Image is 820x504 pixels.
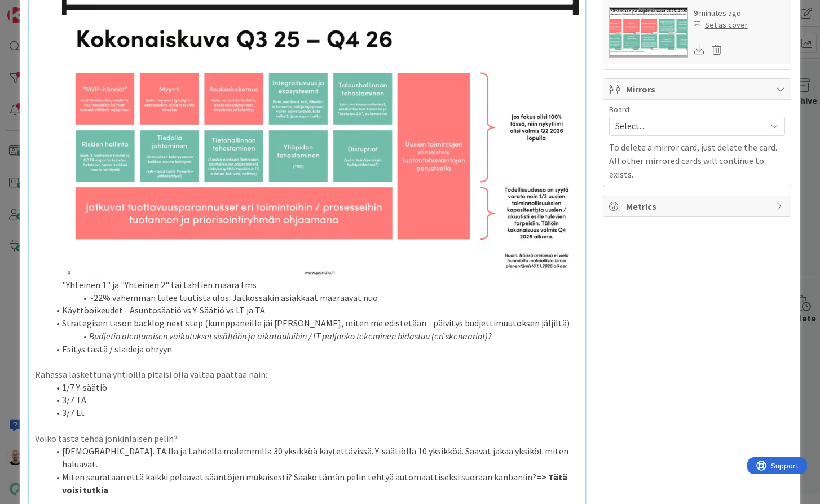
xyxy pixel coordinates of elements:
span: Support [24,2,51,15]
em: Budjetin alentumisen vaikutukset sisältöön ja aikatauluihin / LT paljonko tekeminen hidastuu (eri... [89,330,492,342]
span: Metrics [626,200,770,213]
li: Käyttöoikeudet - Asuntosäätiö vs Y-Säätiö vs LT ja TA [49,304,579,317]
li: Strategisen tason backlog next step (kumppaneille jäi [PERSON_NAME], miten me edistetään - päivit... [49,317,579,330]
div: Download [694,42,706,57]
li: Miten seurataan että kaikki pelaavat sääntöjen mukaisesti? Saako tämän pelin tehtyä automaattisek... [49,471,579,496]
li: 1/7 Y-säätiö [49,381,579,394]
div: Set as cover [694,19,748,31]
li: ~22% vähemmän tulee tuutista ulos. Jatkossakin asiakkaat määräävät nuo [49,291,579,304]
span: Mirrors [626,82,770,96]
div: 9 minutes ago [694,7,748,19]
p: To delete a mirror card, just delete the card. All other mirrored cards will continue to exists. [609,140,785,181]
span: Board [609,105,629,113]
img: image.png [62,15,579,278]
p: Rahassa laskettuna yhtiöillä pitäisi olla valtaa päättää näin: [35,368,579,381]
strong: => Tätä voisi tutkia [62,471,569,496]
span: Select... [615,118,760,134]
li: Esitys tästä / slaideja ohryyn [49,343,579,356]
p: Voiko tästä tehdä jonkinlaisen pelin? [35,432,579,445]
li: [DEMOGRAPHIC_DATA]. TA:lla ja Lahdella molemmilla 30 yksikköä käytettävissä. Y-säätiöllä 10 yksik... [49,445,579,470]
li: 3/7 Lt [49,406,579,419]
li: 3/7 TA [49,394,579,406]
